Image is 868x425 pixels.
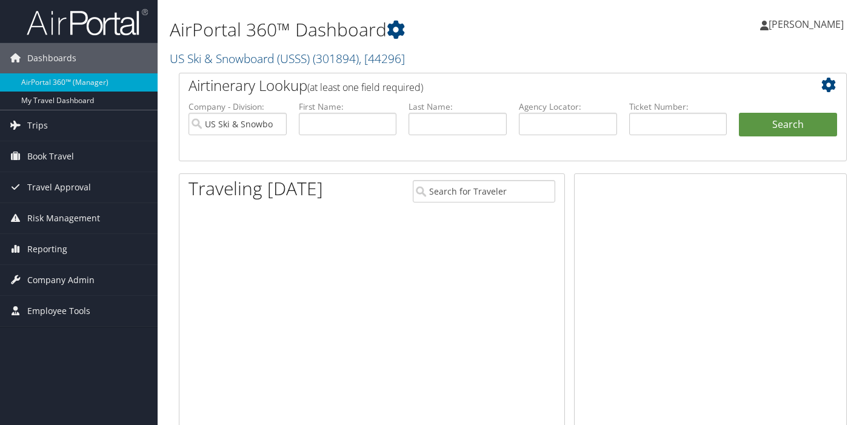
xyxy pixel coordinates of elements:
label: First Name: [299,101,397,113]
label: Company - Division: [189,101,287,113]
span: Travel Approval [27,172,91,202]
h1: Traveling [DATE] [189,176,323,201]
span: [PERSON_NAME] [769,18,844,31]
span: , [ 44296 ] [359,50,405,67]
span: Employee Tools [27,296,90,326]
span: (at least one field required) [307,81,423,94]
span: Company Admin [27,265,95,295]
span: Book Travel [27,141,74,172]
span: ( 301894 ) [313,50,359,67]
label: Last Name: [409,101,507,113]
span: Risk Management [27,203,100,233]
a: US Ski & Snowboard (USSS) [170,50,405,67]
span: Trips [27,110,48,141]
label: Ticket Number: [629,101,727,113]
button: Search [739,113,837,137]
h2: Airtinerary Lookup [189,75,781,96]
a: [PERSON_NAME] [760,6,856,42]
span: Dashboards [27,43,76,73]
span: Reporting [27,234,67,264]
label: Agency Locator: [519,101,617,113]
h1: AirPortal 360™ Dashboard [170,17,627,42]
input: Search for Traveler [413,180,555,202]
img: airportal-logo.png [27,8,148,36]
